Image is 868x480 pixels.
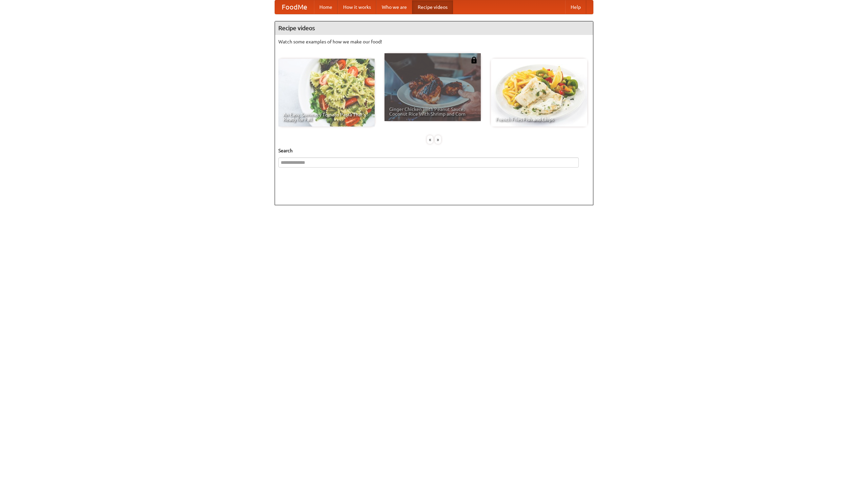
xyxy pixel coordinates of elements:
[275,21,593,35] h4: Recipe videos
[471,57,477,63] img: 483408.png
[435,135,441,144] div: »
[283,112,370,122] span: An Easy, Summery Tomato Pasta That's Ready for Fall
[496,117,583,122] span: French Fries Fish and Chips
[278,59,375,127] a: An Easy, Summery Tomato Pasta That's Ready for Fall
[427,135,433,144] div: «
[314,0,338,14] a: Home
[412,0,453,14] a: Recipe videos
[376,0,412,14] a: Who we are
[278,147,590,154] h5: Search
[565,0,586,14] a: Help
[278,38,590,45] p: Watch some examples of how we make our food!
[338,0,376,14] a: How it works
[275,0,314,14] a: FoodMe
[491,59,587,127] a: French Fries Fish and Chips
